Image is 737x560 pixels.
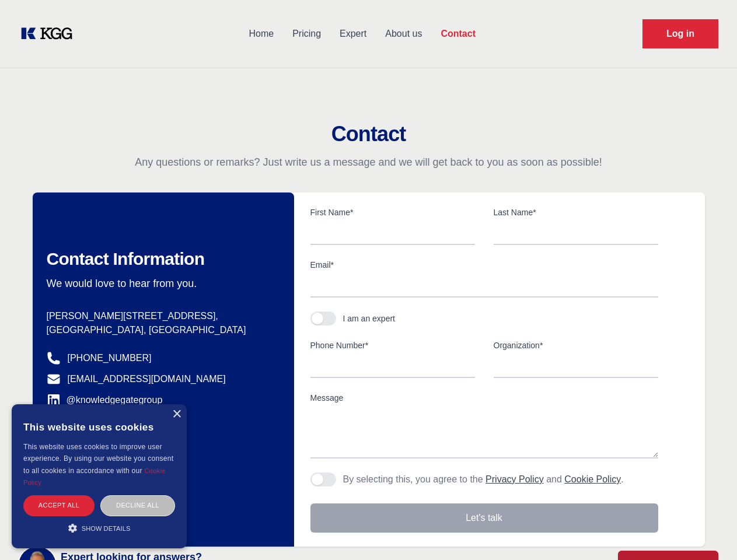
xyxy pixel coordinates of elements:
div: Decline all [100,495,175,516]
h2: Contact [14,123,723,146]
iframe: Chat Widget [679,504,737,560]
div: Accept all [23,495,95,516]
div: Show details [23,522,175,534]
a: About us [376,19,431,49]
label: First Name* [310,206,475,218]
a: [PHONE_NUMBER] [68,351,152,365]
div: I am an expert [343,313,396,324]
a: Cookie Policy [23,467,166,486]
a: Request Demo [642,19,718,48]
p: Any questions or remarks? Just write us a message and we will get back to you as soon as possible! [14,155,723,169]
p: [GEOGRAPHIC_DATA], [GEOGRAPHIC_DATA] [47,323,275,337]
a: Cookie Policy [564,474,621,484]
p: [PERSON_NAME][STREET_ADDRESS], [47,309,275,323]
a: [EMAIL_ADDRESS][DOMAIN_NAME] [68,372,226,386]
a: Expert [330,19,376,49]
a: Privacy Policy [485,474,544,484]
span: This website uses cookies to improve user experience. By using our website you consent to all coo... [23,443,173,475]
a: Pricing [283,19,330,49]
label: Email* [310,259,658,271]
span: Show details [82,525,131,532]
p: We would love to hear from you. [47,276,275,290]
p: By selecting this, you agree to the and . [343,473,624,487]
div: This website uses cookies [23,413,175,441]
label: Last Name* [494,206,658,218]
label: Organization* [494,339,658,351]
div: Close [172,410,181,419]
button: Let's talk [310,503,658,533]
a: KOL Knowledge Platform: Talk to Key External Experts (KEE) [19,24,82,43]
a: Contact [431,19,485,49]
a: Home [239,19,283,49]
label: Phone Number* [310,339,475,351]
a: @knowledgegategroup [47,393,163,407]
label: Message [310,392,658,404]
h2: Contact Information [47,249,275,269]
